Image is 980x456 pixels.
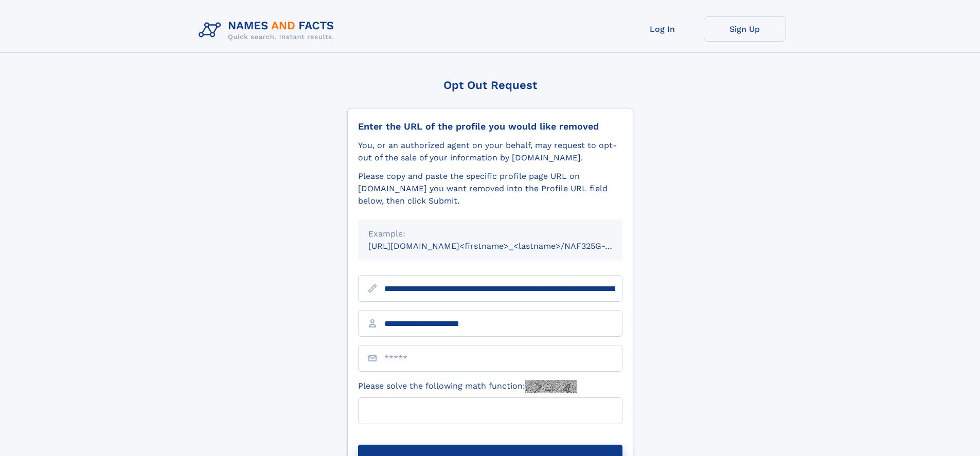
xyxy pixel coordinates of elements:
[368,241,642,251] small: [URL][DOMAIN_NAME]<firstname>_<lastname>/NAF325G-xxxxxxxx
[704,16,786,42] a: Sign Up
[368,228,612,240] div: Example:
[358,170,622,207] div: Please copy and paste the specific profile page URL on [DOMAIN_NAME] you want removed into the Pr...
[358,380,577,393] label: Please solve the following math function:
[347,79,633,92] div: Opt Out Request
[621,16,704,42] a: Log In
[194,16,343,44] img: Logo Names and Facts
[358,139,622,164] div: You, or an authorized agent on your behalf, may request to opt-out of the sale of your informatio...
[358,121,622,132] div: Enter the URL of the profile you would like removed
